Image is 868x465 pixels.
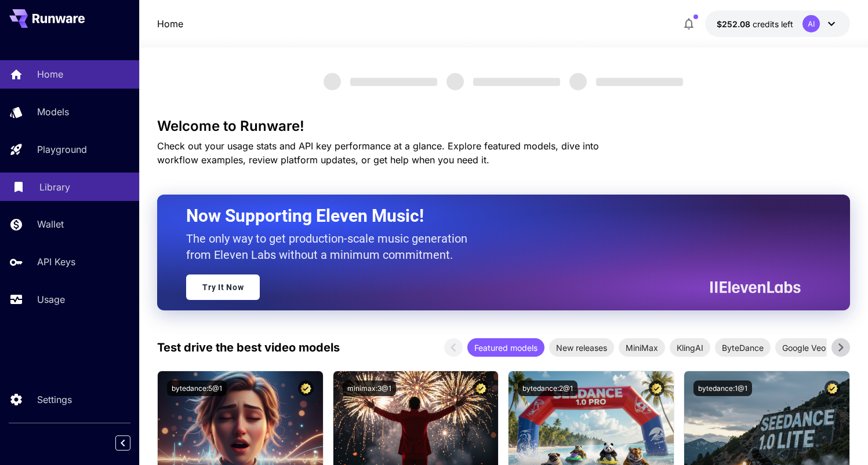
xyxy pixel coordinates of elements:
[37,67,63,81] p: Home
[37,255,75,269] p: API Keys
[186,230,476,263] p: The only way to get production-scale music generation from Eleven Labs without a minimum commitment.
[518,380,578,396] button: bytedance:2@1
[157,17,183,31] a: Home
[37,142,87,156] p: Playground
[186,205,791,227] h2: Now Supporting Eleven Music!
[343,380,396,396] button: minimax:3@1
[157,118,849,134] h3: Welcome to Runware!
[649,380,664,396] button: Certified Model – Vetted for best performance and includes a commercial license.
[619,342,665,354] span: MiniMax
[186,274,260,300] a: Try It Now
[693,380,752,396] button: bytedance:1@1
[825,380,840,396] button: Certified Model – Vetted for best performance and includes a commercial license.
[124,433,139,453] div: Collapse sidebar
[298,380,314,396] button: Certified Model – Vetted for best performance and includes a commercial license.
[670,342,710,354] span: KlingAI
[775,338,833,357] div: Google Veo
[775,342,833,354] span: Google Veo
[753,19,793,29] span: credits left
[467,338,544,357] div: Featured models
[705,10,850,37] button: $252.08115AI
[802,15,820,32] div: AI
[717,19,753,29] span: $252.08
[39,180,70,194] p: Library
[167,380,227,396] button: bytedance:5@1
[37,217,64,231] p: Wallet
[670,338,710,357] div: KlingAI
[549,338,614,357] div: New releases
[37,105,69,119] p: Models
[717,18,793,30] div: $252.08115
[715,342,771,354] span: ByteDance
[157,17,183,31] nav: breadcrumb
[37,292,65,306] p: Usage
[37,393,72,407] p: Settings
[715,338,771,357] div: ByteDance
[157,140,599,166] span: Check out your usage stats and API key performance at a glance. Explore featured models, dive int...
[467,342,544,354] span: Featured models
[619,338,665,357] div: MiniMax
[473,380,489,396] button: Certified Model – Vetted for best performance and includes a commercial license.
[157,339,340,356] p: Test drive the best video models
[549,342,614,354] span: New releases
[115,435,130,451] button: Collapse sidebar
